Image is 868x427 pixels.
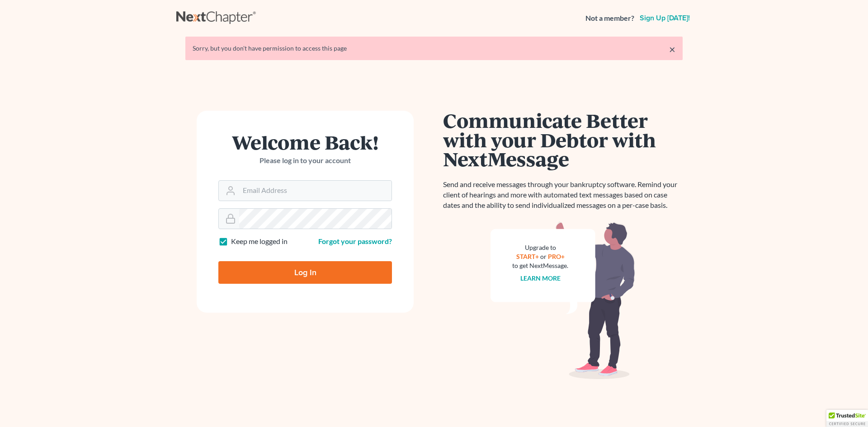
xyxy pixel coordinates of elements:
a: Learn more [520,274,561,282]
a: START+ [516,253,539,260]
h1: Welcome Back! [218,132,392,152]
p: Send and receive messages through your bankruptcy software. Remind your client of hearings and mo... [443,179,683,211]
label: Keep me logged in [231,236,288,247]
a: Forgot your password? [318,237,392,245]
img: nextmessage_bg-59042aed3d76b12b5cd301f8e5b87938c9018125f34e5fa2b7a6b67550977c72.svg [491,221,635,380]
a: Sign up [DATE]! [638,14,692,22]
strong: Not a member? [585,13,634,23]
div: to get NextMessage. [512,261,568,270]
a: PRO+ [548,253,565,260]
input: Email Address [239,181,392,201]
div: Sorry, but you don't have permission to access this page [193,44,675,53]
a: × [669,44,675,55]
p: Please log in to your account [218,155,392,166]
span: or [540,253,547,260]
div: Upgrade to [512,243,568,252]
div: TrustedSite Certified [826,410,868,427]
input: Log In [218,261,392,284]
h1: Communicate Better with your Debtor with NextMessage [443,111,683,169]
